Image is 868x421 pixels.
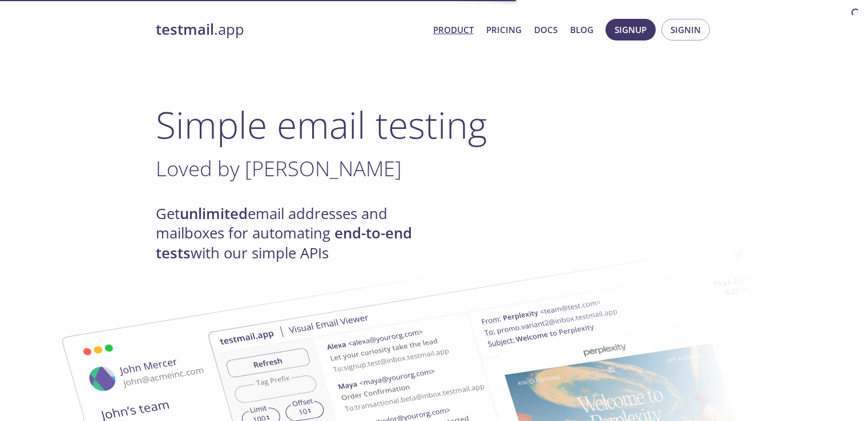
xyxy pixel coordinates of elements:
[671,22,701,37] span: Signin
[486,22,522,37] a: Pricing
[180,204,248,224] strong: unlimited
[534,22,558,37] a: Docs
[156,19,214,39] strong: testmail
[156,20,424,39] a: testmail.app
[570,22,594,37] a: Blog
[615,22,647,37] span: Signup
[156,103,713,147] h1: Simple email testing
[156,154,402,183] span: Loved by [PERSON_NAME]
[156,204,434,263] h4: Get email addresses and mailboxes for automating with our simple APIs
[156,223,412,262] strong: end-to-end tests
[661,19,710,41] button: Signin
[605,19,656,41] button: Signup
[433,22,474,37] a: Product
